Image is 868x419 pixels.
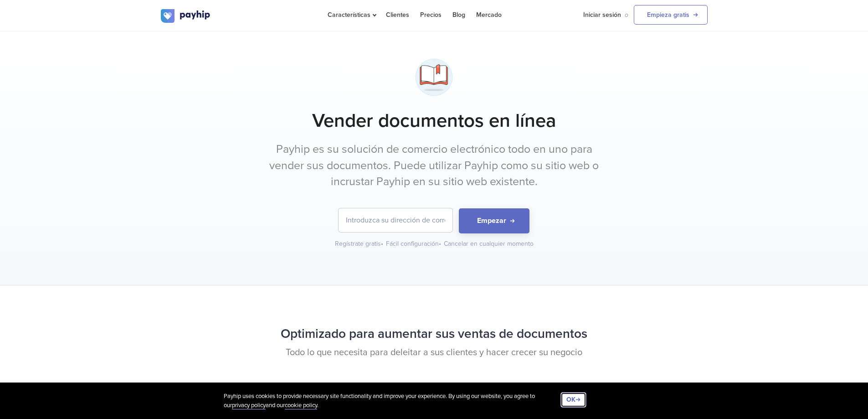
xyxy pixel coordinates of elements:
[459,208,529,233] button: Empezar
[232,402,266,409] a: privacy policy
[224,392,560,410] div: Payhip uses cookies to provide necessary site functionality and improve your experience. By using...
[161,9,211,23] img: logo.svg
[381,240,383,248] span: •
[161,109,708,132] h1: Vender documentos en línea
[386,239,442,248] div: Fácil configuración
[161,346,708,359] p: Todo lo que necesita para deleitar a sus clientes y hacer crecer su negocio
[634,5,708,25] a: Empieza gratis
[263,141,605,190] p: Payhip es su solución de comercio electrónico todo en uno para vender sus documentos. Puede utili...
[444,239,534,248] div: Cancelar en cualquier momento
[328,11,375,19] span: Características
[439,240,441,248] span: •
[335,239,384,248] div: Regístrate gratis
[161,322,708,346] h2: Optimizado para aumentar sus ventas de documentos
[560,392,586,408] button: OK
[285,402,317,409] a: cookie policy
[411,54,457,100] img: bookmark-6w6ifwtzjfv4eucylhl5b3.png
[339,208,452,232] input: Introduzca su dirección de correo electrónico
